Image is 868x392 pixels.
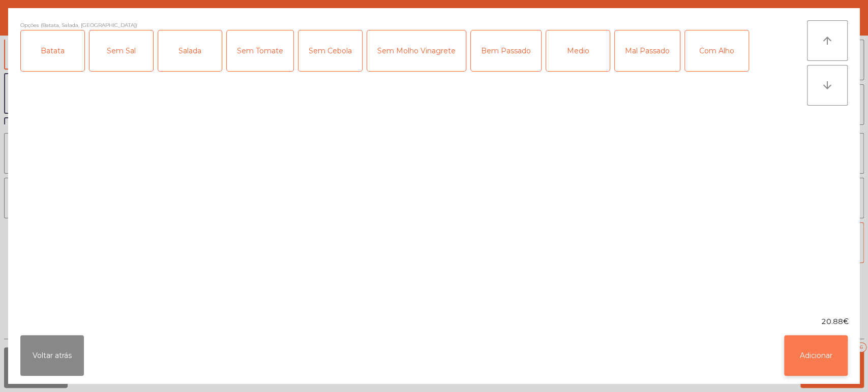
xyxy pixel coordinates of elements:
[20,20,39,30] span: Opções
[158,30,222,71] div: Salada
[298,30,362,71] div: Sem Cebola
[89,30,153,71] div: Sem Sal
[807,20,848,61] button: arrow_upward
[471,30,541,71] div: Bem Passado
[21,30,84,71] div: Batata
[367,30,466,71] div: Sem Molho Vinagrete
[807,65,848,106] button: arrow_downward
[8,316,860,327] div: 20.88€
[784,335,848,376] button: Adicionar
[685,30,749,71] div: Com Alho
[615,30,680,71] div: Mal Passado
[821,35,833,47] i: arrow_upward
[821,79,833,91] i: arrow_downward
[227,30,293,71] div: Sem Tomate
[20,335,84,376] button: Voltar atrás
[41,20,137,30] span: (Batata, Salada, [GEOGRAPHIC_DATA])
[546,30,610,71] div: Medio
